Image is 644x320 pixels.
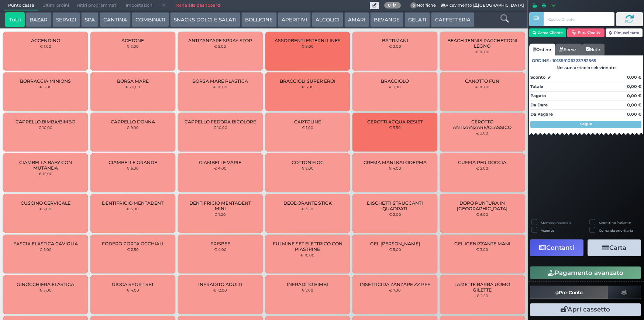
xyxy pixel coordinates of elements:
[580,122,592,126] strong: Segue
[121,38,144,43] span: ACETONE
[127,207,139,211] small: € 3,00
[109,160,157,165] span: CIAMBELLE GRANDE
[278,12,311,27] button: APERITIVI
[388,3,391,8] b: 0
[567,28,605,37] button: Rim. Cliente
[532,58,551,64] span: Ordine :
[112,282,154,287] span: GIOCA SPORT SET
[122,0,158,11] span: Impostazioni
[458,160,506,165] span: CUFFIA PER DOCCIA
[184,200,256,211] span: DENTIFRICIO MENTADENT MINI
[127,247,139,252] small: € 2,50
[529,44,555,55] a: Ordine
[16,119,75,125] span: CAPPELLO BIMBA/BIMBO
[541,228,554,233] label: Asporto
[446,119,519,130] span: CEROTTO ANTIZANZARE/CLASSICO
[389,212,401,217] small: € 2,00
[214,212,226,217] small: € 1,00
[17,282,74,287] span: GINOCCHIERA ELASTICA
[410,2,417,9] span: 0
[4,0,38,11] span: Punto cassa
[283,200,332,206] span: DEODORANTE STICK
[476,131,488,135] small: € 2,00
[475,85,489,89] small: € 10,00
[465,78,499,84] span: CANOTTO FUN
[213,85,227,89] small: € 10,00
[370,12,403,27] button: BEVANDE
[52,12,80,27] button: SERVIZI
[214,44,226,48] small: € 5,00
[588,239,641,256] button: Carta
[367,119,423,125] span: CEROTTI ACQUA RESIST
[370,241,420,246] span: GEL [PERSON_NAME]
[360,282,430,287] span: INSETTICIDA ZANZARE ZZ PFF
[188,38,252,43] span: ANTIZANZARE SPRAY STOP
[431,12,474,27] button: CAFFETTERIA
[312,12,343,27] button: ALCOLICI
[544,12,614,26] input: Codice Cliente
[111,119,155,125] span: CAPPELLO DONNA
[552,58,596,64] span: 101359106323782565
[271,241,344,252] span: FULMINE SET ELETTRICO CON PIASTRINE
[389,247,401,252] small: € 5,00
[127,44,139,48] small: € 2,00
[199,160,241,165] span: CIAMBELLE VARIE
[530,303,641,316] button: Apri cassetto
[39,247,52,252] small: € 5,00
[100,12,131,27] button: CANTINA
[280,78,335,84] span: BRACCIOLI SUPER EROI
[302,85,314,89] small: € 6,00
[530,266,641,279] button: Pagamento avanzato
[40,44,51,48] small: € 1,00
[117,78,149,84] span: BORSA MARE
[5,12,25,27] button: Tutti
[530,84,543,89] strong: Totale
[446,38,519,49] span: BEACH TENNIS RACCHETTONI LEGNO
[476,212,488,217] small: € 6,00
[125,85,140,89] small: € 20,00
[446,282,519,293] span: LAMETTE BARBA UOMO GILETTE
[582,44,604,55] a: Note
[389,85,401,89] small: € 7,00
[210,241,230,246] span: FRISBEE
[475,50,489,54] small: € 10,00
[389,166,401,170] small: € 4,00
[446,200,519,211] span: DOPO PUNTURA IN [GEOGRAPHIC_DATA]
[627,112,641,117] strong: 0,00 €
[132,12,169,27] button: COMBINATI
[530,93,546,98] strong: Pagato
[530,239,583,256] button: Contanti
[541,220,571,225] label: Stampa una copia
[302,166,314,170] small: € 2,00
[214,166,227,170] small: € 4,00
[300,253,314,257] small: € 10,00
[102,241,163,246] span: FODERO PORTA OCCHIALI
[38,0,73,11] span: Ultimi ordini
[198,282,242,287] span: INFRADITO ADULTI
[127,125,139,130] small: € 9,00
[529,28,566,37] button: Cerca Cliente
[627,75,641,80] strong: 0,00 €
[127,166,139,170] small: € 6,00
[359,200,431,211] span: DISCHETTI STRUCCANTI QUADRATI
[389,288,401,292] small: € 7,00
[476,166,488,170] small: € 2,00
[530,74,545,81] strong: Sconto
[13,241,78,246] span: FASCIA ELASTICA CAVIGLIA
[73,0,121,11] span: Ritiri programmati
[476,293,488,298] small: € 2,50
[21,200,70,206] span: CUSCINO CERVICALE
[389,44,401,48] small: € 2,00
[404,12,430,27] button: GELATI
[555,44,582,55] a: Servizi
[214,247,227,252] small: € 4,00
[38,125,52,130] small: € 10,00
[302,125,313,130] small: € 1,00
[171,0,224,11] a: Torna alla dashboard
[275,38,341,43] span: ASSORBENTI ESTERNI LINES
[213,125,227,130] small: € 10,00
[185,119,256,125] span: CAPPELLO FEDORA BICOLORE
[39,288,52,292] small: € 5,00
[39,207,51,211] small: € 7,00
[241,12,276,27] button: BOLLICINE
